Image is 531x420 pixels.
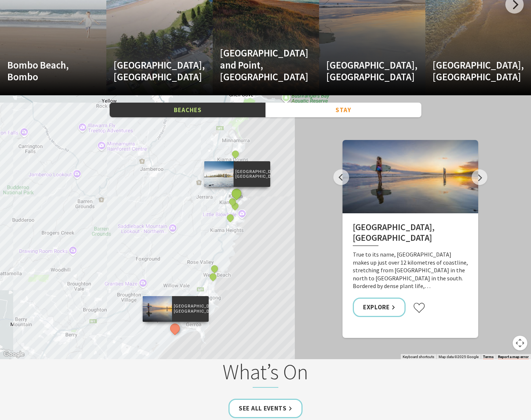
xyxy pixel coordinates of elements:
[228,399,303,418] a: See all Events
[230,187,243,200] button: See detail about Black Beach, Kiama
[208,272,218,281] button: See detail about Werri Beach and Point, Gerringong
[433,59,509,83] h4: [GEOGRAPHIC_DATA], [GEOGRAPHIC_DATA]
[228,197,237,206] button: See detail about Surf Beach, Kiama
[353,298,406,317] a: Explore
[333,169,349,185] button: Previous
[439,355,479,359] span: Map data ©2025 Google
[413,302,425,313] button: Click to favourite Seven Mile Beach, Gerroa
[220,47,296,82] h4: [GEOGRAPHIC_DATA] and Point, [GEOGRAPHIC_DATA]
[498,355,529,359] a: Report a map error
[472,169,487,185] button: Next
[353,251,468,290] p: True to its name, [GEOGRAPHIC_DATA] makes up just over 12 kilometres of coastline, stretching fro...
[483,355,494,359] a: Terms (opens in new tab)
[513,336,527,350] button: Map camera controls
[403,354,434,360] button: Keyboard shortcuts
[122,359,409,388] h2: What’s On
[110,103,265,118] button: Beaches
[353,222,468,246] h2: [GEOGRAPHIC_DATA], [GEOGRAPHIC_DATA]
[2,350,26,359] img: Google
[210,264,219,274] button: See detail about Werri Lagoon, Gerringong
[2,350,26,359] a: Open this area in Google Maps (opens a new window)
[226,213,235,222] button: See detail about Easts Beach, Kiama
[172,303,209,315] p: [GEOGRAPHIC_DATA], [GEOGRAPHIC_DATA]
[168,322,182,335] button: See detail about Seven Mile Beach, Gerroa
[231,149,241,159] button: See detail about Jones Beach, Kiama Downs
[265,103,421,118] button: Stay
[326,59,402,83] h4: [GEOGRAPHIC_DATA], [GEOGRAPHIC_DATA]
[234,168,270,180] p: [GEOGRAPHIC_DATA], [GEOGRAPHIC_DATA]
[7,59,83,83] h4: Bombo Beach, Bombo
[114,59,190,83] h4: [GEOGRAPHIC_DATA], [GEOGRAPHIC_DATA]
